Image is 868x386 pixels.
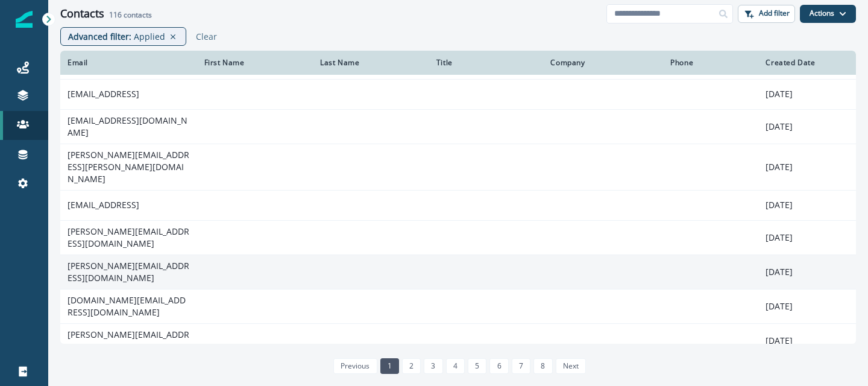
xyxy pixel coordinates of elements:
a: Page 2 [402,358,421,374]
p: [DATE] [766,335,849,347]
a: [PERSON_NAME][EMAIL_ADDRESS][PERSON_NAME][DOMAIN_NAME][DATE] [60,144,856,190]
span: 116 [109,10,122,20]
a: [EMAIL_ADDRESS][DOMAIN_NAME][DATE] [60,109,856,144]
button: Clear [191,31,217,42]
a: Page 8 [533,358,552,374]
div: Company [550,58,656,68]
ul: Pagination [330,358,586,374]
h1: Contacts [60,7,104,21]
div: Email [68,58,190,68]
a: Next page [556,358,586,374]
div: Advanced filter: Applied [60,27,186,46]
p: Clear [196,31,217,42]
p: [DATE] [766,232,849,244]
p: [DATE] [766,88,849,100]
p: Add filter [759,9,790,17]
a: Page 7 [512,358,530,374]
td: [DOMAIN_NAME][EMAIL_ADDRESS][DOMAIN_NAME] [60,289,197,323]
a: Page 4 [446,358,465,374]
a: Page 5 [468,358,486,374]
div: First Name [204,58,306,68]
td: [PERSON_NAME][EMAIL_ADDRESS][DOMAIN_NAME] [60,220,197,255]
h2: contacts [109,11,152,19]
p: [DATE] [766,300,849,312]
p: Advanced filter : [68,30,131,43]
p: [DATE] [766,161,849,173]
a: [EMAIL_ADDRESS][DATE] [60,190,856,220]
a: [PERSON_NAME][EMAIL_ADDRESS][DOMAIN_NAME][DATE] [60,323,856,358]
a: Page 1 is your current page [380,358,399,374]
td: [PERSON_NAME][EMAIL_ADDRESS][DOMAIN_NAME] [60,255,197,289]
td: [EMAIL_ADDRESS][DOMAIN_NAME] [60,109,197,144]
p: [DATE] [766,199,849,211]
button: Add filter [738,5,795,23]
td: [PERSON_NAME][EMAIL_ADDRESS][DOMAIN_NAME] [60,323,197,358]
div: Last Name [320,58,422,68]
a: [PERSON_NAME][EMAIL_ADDRESS][DOMAIN_NAME][DATE] [60,255,856,289]
button: Actions [800,5,856,23]
p: Applied [134,30,165,43]
div: Title [436,58,536,68]
td: [EMAIL_ADDRESS] [60,79,197,109]
a: [EMAIL_ADDRESS][DATE] [60,79,856,109]
a: [PERSON_NAME][EMAIL_ADDRESS][DOMAIN_NAME][DATE] [60,220,856,255]
a: Page 6 [489,358,508,374]
a: Page 3 [424,358,442,374]
p: [DATE] [766,121,849,133]
td: [PERSON_NAME][EMAIL_ADDRESS][PERSON_NAME][DOMAIN_NAME] [60,144,197,190]
div: Created Date [766,58,849,68]
div: Phone [670,58,751,68]
td: [EMAIL_ADDRESS] [60,190,197,220]
p: [DATE] [766,266,849,278]
img: Inflection [16,11,33,28]
a: [DOMAIN_NAME][EMAIL_ADDRESS][DOMAIN_NAME][DATE] [60,289,856,323]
